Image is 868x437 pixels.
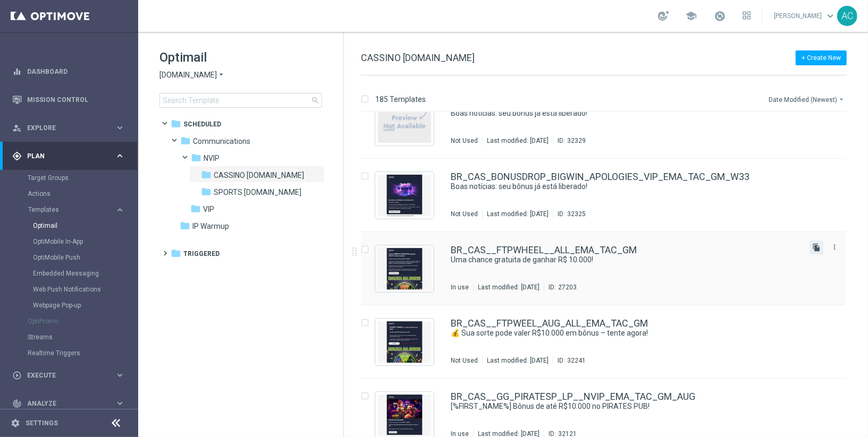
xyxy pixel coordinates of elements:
p: 185 Templates [375,95,426,104]
span: Explore [27,125,115,131]
i: gps_fixed [12,151,22,161]
img: 27203.jpeg [378,248,431,289]
i: arrow_drop_down [217,70,225,80]
div: Templates [28,202,137,313]
i: folder [171,248,181,259]
div: Last modified: [DATE] [483,136,553,145]
div: OptiPromo [28,313,137,329]
div: ID: [553,356,586,365]
div: 27203 [558,283,577,292]
a: Realtime Triggers [28,349,111,357]
i: folder [201,169,212,180]
span: keyboard_arrow_down [824,10,836,22]
span: CASSINO [DOMAIN_NAME] [361,52,475,63]
a: Dashboard [27,57,125,85]
a: BR_CAS_BONUSDROP_BIGWIN_APOLOGIES_VIP_EMA_TAC_GM_W33 [451,172,749,182]
div: Analyze [12,399,115,408]
div: Last modified: [DATE] [483,356,553,365]
span: SPORTS bet.br [214,187,301,197]
i: folder [190,203,201,214]
a: Mission Control [27,85,125,114]
a: Settings [26,420,58,426]
i: keyboard_arrow_right [115,151,125,161]
div: Streams [28,329,137,345]
div: Last modified: [DATE] [483,210,553,218]
div: In use [451,283,469,292]
a: OptiMobile In-App [33,237,111,246]
div: Boas notícias: seu bônus já está liberado! [451,182,801,192]
div: Mission Control [12,85,125,114]
div: Target Groups [28,170,137,186]
button: more_vert [829,241,840,253]
div: Actions [28,186,137,202]
img: 32241.jpeg [378,321,431,363]
div: Uma chance gratuita de ganhar R$ 10.000! [451,255,801,265]
div: Dashboard [12,57,125,85]
button: gps_fixed Plan keyboard_arrow_right [12,152,125,160]
button: play_circle_outline Execute keyboard_arrow_right [12,371,125,380]
i: file_copy [812,243,821,252]
div: 32329 [567,136,586,145]
div: Press SPACE to select this row. [350,305,866,379]
div: [%FIRST_NAME%] Bônus de até R$10.000 no PIRATES PUB! [451,401,801,412]
div: Boas notícias: seu bônus já está liberado! [451,108,801,118]
div: 💰 Sua sorte pode valer R$10.000 em bônus – tente agora! [451,328,801,338]
h1: Optimail [159,49,322,66]
i: keyboard_arrow_right [115,205,125,215]
i: play_circle_outline [12,371,22,380]
i: folder [191,152,201,163]
a: Boas notícias: seu bônus já está liberado! [451,182,777,192]
button: equalizer Dashboard [12,67,125,76]
span: Communications [193,136,250,146]
i: arrow_drop_down [837,95,846,104]
a: Embedded Messaging [33,269,111,278]
span: Analyze [27,400,115,407]
span: IP Warmup [192,221,229,231]
span: Scheduled [183,119,221,129]
a: Target Groups [28,174,111,182]
div: Last modified: [DATE] [474,283,544,292]
div: OptiMobile In-App [33,234,137,250]
div: Explore [12,123,115,133]
span: [DOMAIN_NAME] [159,70,217,80]
a: Boas notícias: seu bônus já está liberado! [451,108,777,118]
div: OptiMobile Push [33,250,137,265]
i: equalizer [12,67,22,76]
button: + Create New [796,50,847,65]
a: [PERSON_NAME]keyboard_arrow_down [773,8,837,24]
div: track_changes Analyze keyboard_arrow_right [12,399,125,408]
img: noPreview.jpg [378,101,431,143]
button: Templates keyboard_arrow_right [28,205,125,214]
i: keyboard_arrow_right [115,398,125,408]
span: VIP [203,204,214,214]
span: NVIP [204,153,220,163]
div: Not Used [451,356,478,365]
div: AC [837,6,857,26]
span: Triggered [183,249,220,259]
div: 32325 [567,210,586,218]
a: BR_CAS__FTPWEEL_AUG_ALL_EMA_TAC_GM [451,319,648,328]
div: Optimail [33,218,137,234]
div: Mission Control [12,96,125,104]
i: folder [171,118,181,129]
span: search [311,96,319,105]
span: CASSINO bet.br [214,170,304,180]
a: Uma chance gratuita de ganhar R$ 10.000! [451,255,777,265]
a: 💰 Sua sorte pode valer R$10.000 em bônus – tente agora! [451,328,777,338]
i: person_search [12,123,22,133]
button: Date Modified (Newest)arrow_drop_down [768,93,847,106]
div: 32241 [567,356,586,365]
div: Not Used [451,210,478,218]
div: Not Used [451,136,478,145]
a: Webpage Pop-up [33,301,111,310]
i: folder [180,220,190,231]
a: BR_CAS__FTPWHEEL__ALL_EMA_TAC_GM [451,245,637,255]
span: Plan [27,153,115,159]
button: person_search Explore keyboard_arrow_right [12,124,125,132]
i: more_vert [830,243,839,251]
